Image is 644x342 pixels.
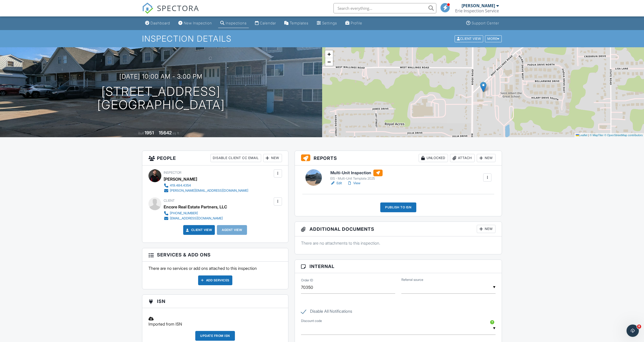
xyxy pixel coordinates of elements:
[295,260,502,273] h3: Internal
[480,82,487,92] img: Marker
[198,275,232,285] div: Add Services
[260,21,276,25] div: Calendar
[218,19,249,28] a: Inspections
[590,134,604,137] a: © MapTiler
[627,325,639,337] iframe: Intercom live chat
[325,58,333,66] a: Zoom out
[195,331,235,341] div: Update from ISN
[263,154,282,162] div: New
[142,151,288,165] h3: People
[604,134,643,137] a: © OpenStreetMap contributors
[164,203,227,211] div: Encore Real Estate Partners, LLC
[185,227,212,233] a: Client View
[176,19,214,28] a: New Inspection
[170,211,198,215] div: [PHONE_NUMBER]
[184,21,212,25] div: New Inspection
[588,134,589,137] span: |
[119,73,202,80] h3: [DATE] 10:00 am - 3:00 pm
[330,170,383,181] a: Multi-Unit Inspection EIS - Multi-Unit Template 2025
[330,170,383,176] h6: Multi-Unit Inspection
[164,188,248,193] a: [PERSON_NAME][EMAIL_ADDRESS][DOMAIN_NAME]
[164,183,248,188] a: 419.484.4354
[455,35,483,42] div: Client View
[164,211,223,216] a: [PHONE_NUMBER]
[170,216,223,220] div: [EMAIL_ADDRESS][DOMAIN_NAME]
[477,225,496,233] div: New
[450,154,475,162] div: Attach
[343,19,364,28] a: Company Profile
[210,154,261,162] div: Disable Client CC Email
[151,21,170,25] div: Dashboard
[401,278,423,282] label: Referral source
[330,177,383,181] div: EIS - Multi-Unit Template 2025
[301,309,352,315] label: Disable All Notifications
[142,3,153,14] img: The Best Home Inspection Software - Spectora
[301,278,313,283] label: Order ID
[485,35,502,42] div: More
[143,19,172,28] a: Dashboard
[325,50,333,58] a: Zoom in
[333,3,436,13] input: Search everything...
[172,131,180,135] span: sq. ft.
[282,19,311,28] a: Templates
[97,85,225,112] h1: [STREET_ADDRESS] [GEOGRAPHIC_DATA]
[472,21,499,25] div: Support Center
[142,262,288,289] div: There are no services or add ons attached to this inspection
[157,3,199,13] span: SPECTORA
[145,130,154,135] div: 1951
[290,21,308,25] div: Templates
[347,181,360,186] a: View
[253,19,278,28] a: Calendar
[454,36,484,40] a: Client View
[138,131,144,135] span: Built
[380,202,416,212] div: Publish to ISN
[170,189,248,193] div: [PERSON_NAME][EMAIL_ADDRESS][DOMAIN_NAME]
[315,19,339,28] a: Settings
[477,154,496,162] div: New
[464,19,501,28] a: Support Center
[142,248,288,262] h3: Services & Add ons
[462,3,495,8] div: [PERSON_NAME]
[170,183,191,188] div: 419.484.4354
[145,312,285,331] div: Imported from ISN
[142,34,502,43] h1: Inspection Details
[322,21,337,25] div: Settings
[576,134,587,137] a: Leaflet
[327,59,331,65] span: −
[164,171,181,174] span: Inspector
[164,175,197,183] div: [PERSON_NAME]
[301,319,322,323] label: Discount code
[142,295,288,308] h3: ISN
[295,151,502,165] h3: Reports
[419,154,448,162] div: Unlocked
[159,130,172,135] div: 15642
[301,240,496,246] p: There are no attachments to this inspection.
[164,199,175,202] span: Client
[164,216,223,221] a: [EMAIL_ADDRESS][DOMAIN_NAME]
[637,325,641,329] span: 8
[351,21,362,25] div: Profile
[327,51,331,57] span: +
[142,7,199,18] a: SPECTORA
[455,8,499,13] div: Erie Inspection Service
[226,21,247,25] div: Inspections
[295,222,502,236] h3: Additional Documents
[330,181,342,186] a: Edit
